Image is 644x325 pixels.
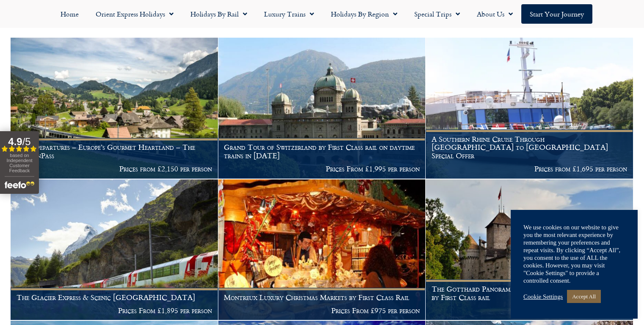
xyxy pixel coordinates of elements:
[523,223,625,284] div: We use cookies on our website to give you the most relevant experience by remembering your prefer...
[17,293,212,302] h1: The Glacier Express & Scenic [GEOGRAPHIC_DATA]
[432,285,627,301] h1: The Gotthard Panorama Express & the Centovalli Railway by First Class rail
[432,306,627,315] p: Prices From £1,995 per person
[426,179,633,320] img: Chateau de Chillon Montreux
[87,4,182,24] a: Orient Express Holidays
[468,4,521,24] a: About Us
[17,306,212,315] p: Prices From £1,895 per person
[17,143,212,160] h1: 2025 Departures – Europe’s Gourmet Heartland – The GoldenPass
[432,135,627,160] h1: A Southern Rhine Cruise Through [GEOGRAPHIC_DATA] to [GEOGRAPHIC_DATA] Special Offer
[182,4,256,24] a: Holidays by Rail
[426,179,633,321] a: The Gotthard Panorama Express & the Centovalli Railway by First Class rail Prices From £1,995 per...
[17,165,212,173] p: Prices from £2,150 per person
[521,4,592,24] a: Start your Journey
[406,4,468,24] a: Special Trips
[224,165,420,173] p: Prices From £1,995 per person
[432,165,627,173] p: Prices from £1,695 per person
[218,179,426,321] a: Montreux Luxury Christmas Markets by First Class Rail Prices From £975 per person
[52,4,87,24] a: Home
[11,38,218,179] a: 2025 Departures – Europe’s Gourmet Heartland – The GoldenPass Prices from £2,150 per person
[224,143,420,160] h1: Grand Tour of Switzerland by First Class rail on daytime trains in [DATE]
[224,293,420,302] h1: Montreux Luxury Christmas Markets by First Class Rail
[4,4,640,24] nav: Menu
[426,38,633,179] a: A Southern Rhine Cruise Through [GEOGRAPHIC_DATA] to [GEOGRAPHIC_DATA] Special Offer Prices from ...
[218,38,426,179] a: Grand Tour of Switzerland by First Class rail on daytime trains in [DATE] Prices From £1,995 per ...
[256,4,322,24] a: Luxury Trains
[322,4,406,24] a: Holidays by Region
[11,179,218,321] a: The Glacier Express & Scenic [GEOGRAPHIC_DATA] Prices From £1,895 per person
[523,293,563,300] a: Cookie Settings
[567,290,601,303] a: Accept All
[224,306,420,315] p: Prices From £975 per person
